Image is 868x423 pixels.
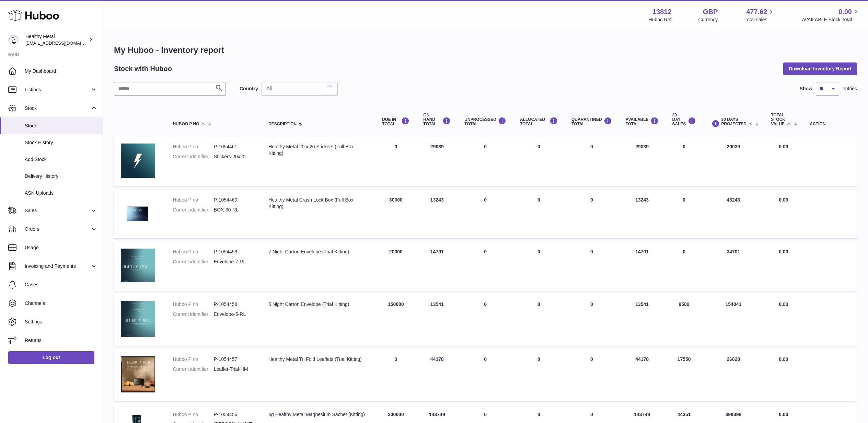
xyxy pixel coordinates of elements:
td: 0 [375,349,416,401]
span: Stock [25,123,97,129]
span: Channels [25,300,97,307]
dt: Current identifier [173,259,213,265]
div: Healthy Metal [25,33,87,46]
span: 30 DAYS PROJECTED [721,117,747,126]
dd: P-1054460 [214,197,255,203]
img: product image [121,301,155,337]
td: 13243 [416,190,458,238]
div: Action [810,122,850,126]
dd: P-1054461 [214,144,255,150]
span: Total sales [744,16,775,23]
td: 9500 [666,294,703,346]
div: 5 Night Carton Envelope (Trial Kitting) [268,301,368,308]
dd: P-1054458 [214,301,255,308]
td: 13541 [619,294,666,346]
dt: Huboo P no [173,301,213,308]
dd: P-1054459 [214,249,255,255]
span: Orders [25,226,90,232]
dt: Current identifier [173,311,213,318]
td: 29039 [416,137,458,186]
span: 0 [590,301,593,307]
dt: Current identifier [173,207,213,213]
span: AVAILABLE Stock Total [802,16,860,23]
td: 43243 [703,190,764,238]
div: 30 DAY SALES [672,113,696,127]
dt: Huboo P no [173,356,213,363]
img: product image [121,356,155,392]
span: Total stock value [771,113,785,127]
dd: P-1054457 [214,356,255,363]
span: Add Stock [25,156,97,163]
td: 0 [666,242,703,291]
td: 44178 [619,349,666,401]
div: QUARANTINED Total [571,117,612,126]
div: ON HAND Total [423,113,451,127]
span: Cases [25,282,97,288]
div: UNPROCESSED Total [464,117,506,126]
td: 14701 [416,242,458,291]
span: Returns [25,337,97,344]
td: 13541 [416,294,458,346]
span: 0 [590,249,593,254]
td: 0 [513,137,565,186]
td: 17550 [666,349,703,401]
img: product image [121,249,155,282]
dt: Huboo P no [173,197,213,203]
dt: Huboo P no [173,249,213,255]
span: Settings [25,319,97,325]
td: 0 [666,137,703,186]
span: Stock History [25,139,97,146]
td: 44178 [416,349,458,401]
div: Currency [698,16,718,23]
div: DUE IN TOTAL [382,117,409,126]
span: Invoicing and Payments [25,263,90,270]
div: 7 Night Carton Envelope (Trial Kitting) [268,249,368,255]
span: entries [843,85,857,92]
td: 0 [375,137,416,186]
span: 0 [590,144,593,149]
span: Listings [25,87,90,93]
span: 0.00 [779,356,788,362]
td: 154041 [703,294,764,346]
td: 0 [458,137,513,186]
div: Healthy Metal Crash Lock Box (Full Box Kitting) [268,197,368,210]
td: 0 [513,349,565,401]
span: 0.00 [779,301,788,307]
td: 150000 [375,294,416,346]
h1: My Huboo - Inventory report [114,45,857,56]
td: 14701 [619,242,666,291]
label: Country [240,85,258,92]
span: [EMAIL_ADDRESS][DOMAIN_NAME] [25,40,101,46]
td: 0 [458,349,513,401]
dd: Envelope-5-RL [214,311,255,318]
img: internalAdmin-13812@internal.huboo.com [8,35,19,45]
div: Healthy Metal 20 x 20 Stickers (Full Box Kitting) [268,144,368,157]
img: product image [121,197,155,230]
span: 0.00 [779,412,788,417]
div: Huboo Ref [649,16,672,23]
div: Healthy Metal Tri Fold Leaflets (Trial Kitting) [268,356,368,363]
dt: Huboo P no [173,411,213,418]
button: Download Inventory Report [783,62,857,75]
td: 0 [513,294,565,346]
a: 477.62 Total sales [744,7,775,23]
dd: Stickers-20x20 [214,153,255,160]
td: 0 [666,190,703,238]
h2: Stock with Huboo [114,64,172,73]
td: 29039 [619,137,666,186]
span: 477.62 [746,7,767,16]
span: ASN Uploads [25,190,97,196]
a: Log out [8,351,94,364]
td: 0 [458,242,513,291]
span: 0 [590,412,593,417]
dd: Envelope-7-RL [214,259,255,265]
td: 26628 [703,349,764,401]
dd: BOX-30-RL [214,207,255,213]
strong: GBP [703,7,718,16]
dt: Current identifier [173,153,213,160]
span: 0.00 [779,144,788,149]
td: 29039 [703,137,764,186]
span: 0.00 [779,249,788,254]
div: ALLOCATED Total [520,117,558,126]
td: 30000 [375,190,416,238]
